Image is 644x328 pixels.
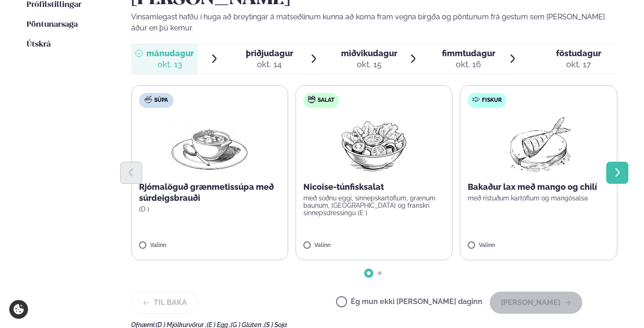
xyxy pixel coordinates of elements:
[9,300,28,319] a: Cookie settings
[318,97,334,104] span: Salat
[27,39,51,50] a: Útskrá
[131,12,618,34] p: Vinsamlegast hafðu í huga að breytingar á matseðlinum kunna að koma fram vegna birgða og pöntunum...
[27,21,78,29] span: Pöntunarsaga
[169,115,250,174] img: Soup.png
[139,182,280,204] p: Rjómalöguð grænmetissúpa með súrdeigsbrauði
[341,48,397,58] span: miðvikudagur
[308,96,315,103] img: salad.svg
[146,48,194,58] span: mánudagur
[303,182,445,193] p: Nicoise-túnfisksalat
[27,1,81,9] span: Prófílstillingar
[606,162,628,184] button: Next slide
[333,115,415,174] img: Salad.png
[468,182,609,193] p: Bakaður lax með mango og chilí
[246,59,293,70] div: okt. 14
[378,271,382,275] span: Go to slide 2
[139,205,280,213] p: (D )
[131,292,198,314] button: Til baka
[303,194,445,217] p: með soðnu eggi, sinnepskartöflum, grænum baunum, [GEOGRAPHIC_DATA] og franskri sinnepsdressingu (E )
[145,96,152,103] img: soup.svg
[556,48,601,58] span: föstudagur
[482,97,502,104] span: Fiskur
[442,48,495,58] span: fimmtudagur
[556,59,601,70] div: okt. 17
[468,194,609,202] p: með ristuðum kartöflum og mangósalsa
[490,292,582,314] button: [PERSON_NAME]
[120,162,142,184] button: Previous slide
[498,115,580,174] img: Fish.png
[246,48,293,58] span: þriðjudagur
[442,59,495,70] div: okt. 16
[154,97,168,104] span: Súpa
[27,41,51,48] span: Útskrá
[367,271,371,275] span: Go to slide 1
[146,59,194,70] div: okt. 13
[472,96,480,103] img: fish.svg
[341,59,397,70] div: okt. 15
[27,19,78,30] a: Pöntunarsaga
